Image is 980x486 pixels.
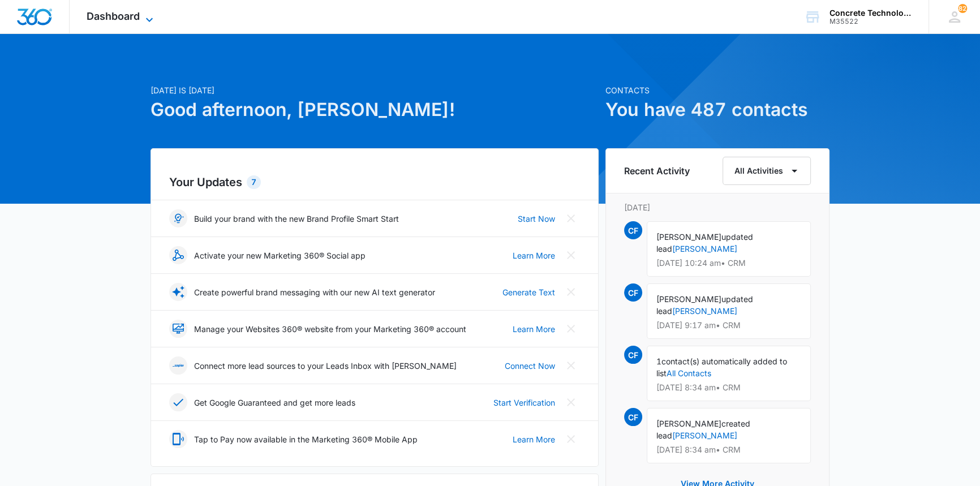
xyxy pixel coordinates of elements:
[562,283,580,301] button: Close
[624,221,642,239] span: CF
[656,419,721,428] span: [PERSON_NAME]
[151,84,599,96] p: [DATE] is [DATE]
[829,18,912,25] div: account id
[194,250,366,261] p: Activate your new Marketing 360® Social app
[624,346,642,364] span: CF
[493,397,555,408] a: Start Verification
[723,157,811,185] button: All Activities
[672,431,737,440] a: [PERSON_NAME]
[513,250,555,261] a: Learn More
[562,430,580,448] button: Close
[624,164,690,178] h6: Recent Activity
[194,213,399,225] p: Build your brand with the new Brand Profile Smart Start
[513,433,555,445] a: Learn More
[667,368,711,378] a: All Contacts
[829,8,912,18] div: account name
[624,283,642,302] span: CF
[562,246,580,264] button: Close
[194,286,435,298] p: Create powerful brand messaging with our new AI text generator
[151,96,599,123] h1: Good afternoon, [PERSON_NAME]!
[194,323,466,335] p: Manage your Websites 360® website from your Marketing 360® account
[562,356,580,375] button: Close
[194,360,457,372] p: Connect more lead sources to your Leads Inbox with [PERSON_NAME]
[169,174,580,191] h2: Your Updates
[656,321,801,329] p: [DATE] 9:17 am • CRM
[672,306,737,316] a: [PERSON_NAME]
[562,393,580,411] button: Close
[958,4,967,13] span: 82
[656,446,801,454] p: [DATE] 8:34 am • CRM
[513,323,555,335] a: Learn More
[87,10,140,22] span: Dashboard
[247,175,261,189] div: 7
[194,397,355,408] p: Get Google Guaranteed and get more leads
[505,360,555,372] a: Connect Now
[605,96,829,123] h1: You have 487 contacts
[656,259,801,267] p: [DATE] 10:24 am • CRM
[656,384,801,392] p: [DATE] 8:34 am • CRM
[624,408,642,426] span: CF
[656,294,721,304] span: [PERSON_NAME]
[958,4,967,13] div: notifications count
[656,232,721,242] span: [PERSON_NAME]
[624,201,811,213] p: [DATE]
[518,213,555,225] a: Start Now
[502,286,555,298] a: Generate Text
[194,433,418,445] p: Tap to Pay now available in the Marketing 360® Mobile App
[672,244,737,253] a: [PERSON_NAME]
[562,320,580,338] button: Close
[656,356,787,378] span: contact(s) automatically added to list
[656,356,661,366] span: 1
[562,209,580,227] button: Close
[605,84,829,96] p: Contacts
